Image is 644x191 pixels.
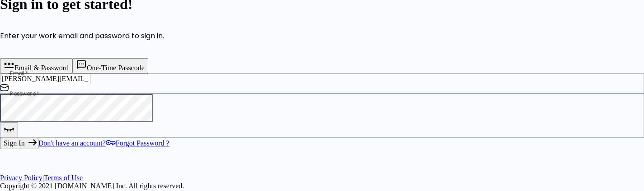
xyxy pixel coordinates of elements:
[38,139,106,147] a: Don't have an account?
[10,69,28,77] label: Email
[44,174,83,182] a: Terms of Use
[72,58,148,73] button: One-Time Passcode
[106,139,169,147] a: Forgot Password ?
[42,174,44,182] span: |
[10,90,39,97] label: Password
